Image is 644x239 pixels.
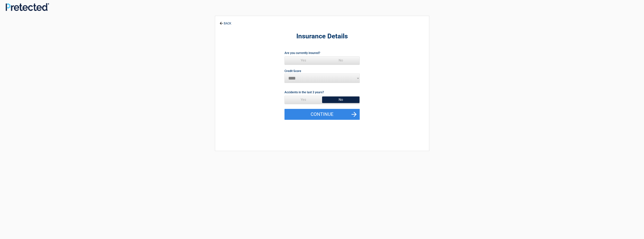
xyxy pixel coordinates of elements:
[219,18,232,25] a: BACK
[6,3,49,11] img: Main Logo
[284,90,324,95] label: Accidents in the last 3 years?
[322,57,360,64] span: No
[285,57,322,64] span: Yes
[284,70,301,73] label: Credit Score
[322,96,360,103] span: No
[236,32,408,41] h2: Insurance Details
[284,50,320,55] label: Are you currently insured?
[285,96,322,103] span: Yes
[284,109,360,120] button: Continue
